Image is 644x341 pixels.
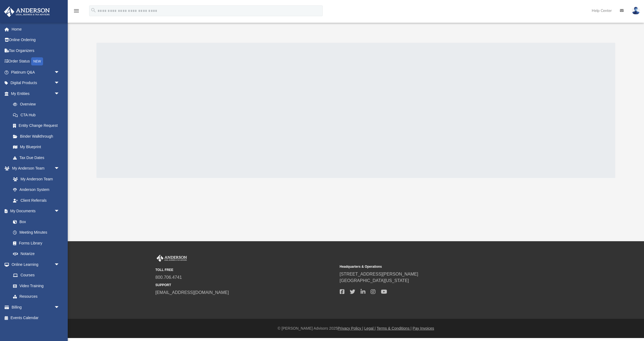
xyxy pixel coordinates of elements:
[4,45,68,56] a: Tax Organizers
[340,264,520,269] small: Headquarters & Operations
[8,184,65,195] a: Anderson System
[632,7,640,15] img: User Pic
[8,120,68,131] a: Entity Change Request
[8,195,65,206] a: Client Referrals
[4,206,65,217] a: My Documentsarrow_drop_down
[413,326,434,330] a: Pay Invoices
[8,227,65,238] a: Meeting Minutes
[90,7,96,13] i: search
[8,99,68,110] a: Overview
[340,272,418,276] a: [STREET_ADDRESS][PERSON_NAME]
[4,78,68,88] a: Digital Productsarrow_drop_down
[4,313,68,323] a: Events Calendar
[156,290,229,295] a: [EMAIL_ADDRESS][DOMAIN_NAME]
[54,78,65,89] span: arrow_drop_down
[4,24,68,35] a: Home
[4,35,68,45] a: Online Ordering
[8,152,68,163] a: Tax Due Dates
[4,259,65,270] a: Online Learningarrow_drop_down
[8,270,65,281] a: Courses
[4,67,68,78] a: Platinum Q&Aarrow_drop_down
[377,326,412,330] a: Terms & Conditions |
[156,275,182,280] a: 800.706.4741
[73,8,80,14] i: menu
[8,142,65,153] a: My Blueprint
[4,88,68,99] a: My Entitiesarrow_drop_down
[54,206,65,217] span: arrow_drop_down
[73,10,80,14] a: menu
[2,6,51,17] img: Anderson Advisors Platinum Portal
[54,163,65,174] span: arrow_drop_down
[4,302,68,313] a: Billingarrow_drop_down
[8,131,68,142] a: Binder Walkthrough
[68,326,644,331] div: © [PERSON_NAME] Advisors 2025
[8,280,62,291] a: Video Training
[8,291,65,302] a: Resources
[8,238,62,249] a: Forms Library
[54,302,65,313] span: arrow_drop_down
[156,267,336,272] small: TOLL FREE
[8,110,68,120] a: CTA Hub
[54,88,65,99] span: arrow_drop_down
[4,163,65,174] a: My Anderson Teamarrow_drop_down
[4,56,68,67] a: Order StatusNEW
[31,57,43,65] div: NEW
[8,249,65,259] a: Notarize
[156,283,336,287] small: SUPPORT
[54,67,65,78] span: arrow_drop_down
[340,278,409,283] a: [GEOGRAPHIC_DATA][US_STATE]
[54,259,65,270] span: arrow_drop_down
[8,216,62,227] a: Box
[338,326,363,330] a: Privacy Policy |
[8,174,62,184] a: My Anderson Team
[364,326,376,330] a: Legal |
[156,255,188,262] img: Anderson Advisors Platinum Portal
